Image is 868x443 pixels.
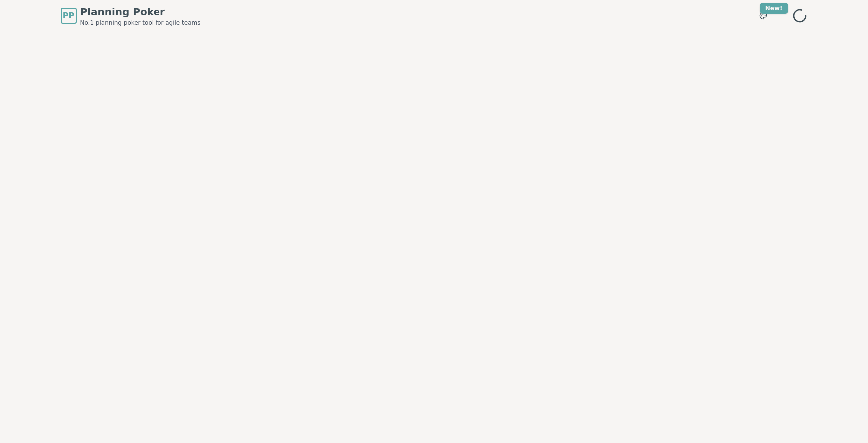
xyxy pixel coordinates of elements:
span: Planning Poker [80,5,201,19]
div: New! [760,3,788,14]
span: PP [63,10,74,22]
a: PPPlanning PokerNo.1 planning poker tool for agile teams [61,5,201,27]
span: No.1 planning poker tool for agile teams [80,19,201,27]
button: New! [754,7,772,25]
